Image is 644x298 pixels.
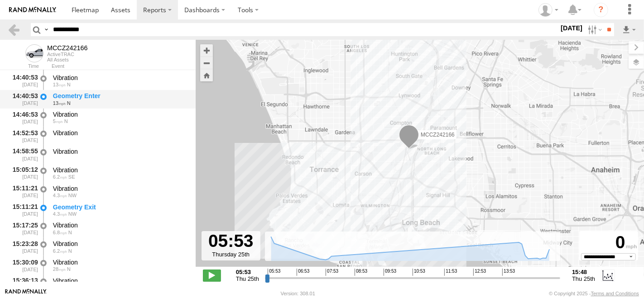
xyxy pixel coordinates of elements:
span: Heading: 3 [68,230,72,235]
a: Back to previous Page [7,23,20,36]
span: Heading: 334 [68,193,77,198]
span: Thu 25th Sep 2025 [236,275,259,282]
span: 13 [53,82,66,87]
span: 08:53 [355,269,367,276]
div: Event [52,64,196,69]
div: © Copyright 2025 - [549,291,639,296]
label: Search Filter Options [584,23,604,36]
div: Geometry Enter [53,92,187,100]
div: Zulema McIntosch [535,3,562,17]
span: 11:53 [444,269,457,276]
span: 05:53 [268,269,280,276]
span: 09:53 [384,269,396,276]
div: Vibration [53,240,187,248]
div: All Assets [47,57,88,62]
span: 4.3 [53,211,67,217]
span: Thu 25th Sep 2025 [572,275,595,282]
span: 28 [53,266,66,272]
span: 6.2 [53,174,67,180]
div: 14:58:55 [DATE] [7,146,39,163]
div: Vibration [53,258,187,266]
span: Heading: 12 [67,100,71,106]
div: 15:17:25 [DATE] [7,220,39,237]
label: Play/Stop [203,270,221,281]
div: 15:11:21 [DATE] [7,202,39,218]
span: Heading: 12 [67,82,71,87]
div: 15:23:28 [DATE] [7,239,39,255]
span: 6.2 [53,248,67,254]
div: ActiveTRAC [47,52,88,57]
label: [DATE] [559,23,584,33]
span: Heading: 358 [68,248,72,254]
span: 5 [53,118,63,124]
strong: 15:48 [572,269,595,275]
div: Vibration [53,74,187,82]
div: Vibration [53,166,187,174]
span: 13:53 [502,269,515,276]
span: Heading: 360 [64,118,68,124]
label: Export results as... [621,23,637,36]
div: 15:36:13 [DATE] [7,275,39,292]
div: 14:40:53 [DATE] [7,91,39,108]
button: Zoom out [200,57,213,69]
div: 15:05:12 [DATE] [7,165,39,181]
div: 0 [581,232,637,253]
div: Vibration [53,147,187,156]
span: 13 [53,100,66,106]
div: 15:30:09 [DATE] [7,257,39,274]
span: Heading: 334 [68,211,77,217]
span: 6.8 [53,230,67,235]
i: ? [594,3,608,17]
span: 4.3 [53,193,67,198]
label: Search Query [43,23,50,36]
div: Vibration [53,184,187,193]
span: 12:53 [473,269,486,276]
div: MCCZ242166 - View Asset History [47,44,88,52]
span: Heading: 6 [67,266,71,272]
a: Terms and Conditions [591,291,639,296]
div: Version: 308.01 [281,291,315,296]
div: Vibration [53,221,187,229]
div: 14:46:53 [DATE] [7,109,39,126]
div: Geometry Exit [53,203,187,211]
a: Visit our Website [5,289,47,298]
button: Zoom in [200,44,213,57]
button: Zoom Home [200,69,213,81]
span: 10:53 [413,269,425,276]
span: 07:53 [326,269,338,276]
div: 15:11:21 [DATE] [7,183,39,200]
span: Heading: 134 [68,174,75,180]
span: 06:53 [297,269,309,276]
div: Vibration [53,129,187,137]
div: Time [7,64,39,69]
div: Vibration [53,110,187,118]
div: Vibration [53,277,187,285]
span: MCCZ242166 [421,132,455,138]
div: 14:52:53 [DATE] [7,128,39,144]
strong: 05:53 [236,269,259,275]
img: rand-logo.svg [9,7,56,13]
div: 14:40:53 [DATE] [7,72,39,89]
